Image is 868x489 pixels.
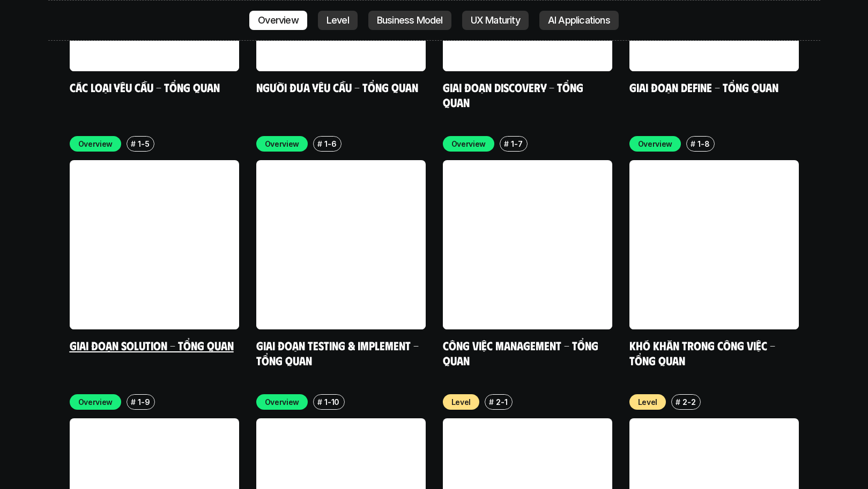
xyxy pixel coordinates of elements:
[138,396,150,408] p: 1-9
[443,80,586,109] a: Giai đoạn Discovery - Tổng quan
[78,396,113,408] p: Overview
[70,80,220,94] a: Các loại yêu cầu - Tổng quan
[317,398,322,406] h6: #
[256,338,421,367] a: Giai đoạn Testing & Implement - Tổng quan
[138,138,149,149] p: 1-5
[451,138,486,149] p: Overview
[131,398,136,406] h6: #
[682,396,695,408] p: 2-2
[638,396,658,408] p: Level
[131,140,136,148] h6: #
[496,396,507,408] p: 2-1
[265,396,300,408] p: Overview
[629,80,778,94] a: Giai đoạn Define - Tổng quan
[78,138,113,149] p: Overview
[504,140,509,148] h6: #
[265,138,300,149] p: Overview
[256,80,418,94] a: Người đưa yêu cầu - Tổng quan
[629,338,778,367] a: Khó khăn trong công việc - Tổng quan
[698,138,709,149] p: 1-8
[70,338,234,352] a: Giai đoạn Solution - Tổng quan
[324,138,336,149] p: 1-6
[489,398,494,406] h6: #
[638,138,673,149] p: Overview
[324,396,339,408] p: 1-10
[451,396,471,408] p: Level
[676,398,680,406] h6: #
[691,140,695,148] h6: #
[317,140,322,148] h6: #
[511,138,522,149] p: 1-7
[249,11,307,30] a: Overview
[443,338,601,367] a: Công việc Management - Tổng quan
